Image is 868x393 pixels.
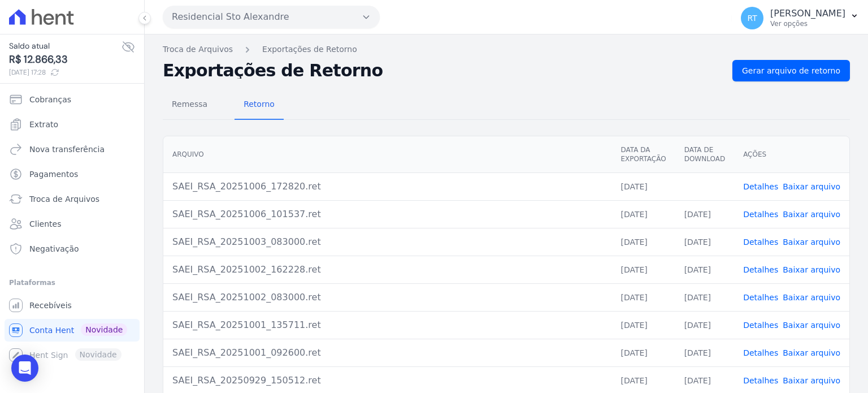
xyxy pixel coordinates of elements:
th: Data de Download [675,136,734,173]
td: [DATE] [675,256,734,283]
td: [DATE] [675,311,734,339]
a: Conta Hent Novidade [5,319,140,342]
td: [DATE] [611,256,675,283]
h2: Exportações de Retorno [163,63,723,79]
nav: Sidebar [9,88,135,366]
span: Troca de Arquivos [29,193,99,205]
th: Arquivo [163,136,611,173]
p: Ver opções [770,19,845,28]
a: Detalhes [743,237,778,247]
div: SAEI_RSA_20251001_092600.ret [172,346,602,360]
nav: Breadcrumb [163,44,850,55]
span: Gerar arquivo de retorno [742,65,840,76]
span: Nova transferência [29,144,105,155]
a: Gerar arquivo de retorno [732,60,850,81]
div: SAEI_RSA_20251006_172820.ret [172,180,602,193]
a: Baixar arquivo [783,348,840,357]
a: Detalhes [743,321,778,330]
span: RT [747,14,757,22]
a: Baixar arquivo [783,321,840,330]
td: [DATE] [675,339,734,366]
button: RT [PERSON_NAME] Ver opções [732,2,868,34]
a: Remessa [163,90,216,120]
a: Baixar arquivo [783,210,840,219]
a: Clientes [5,213,140,235]
span: Novidade [81,323,127,336]
td: [DATE] [611,228,675,256]
td: [DATE] [675,200,734,228]
p: [PERSON_NAME] [770,8,845,19]
span: Recebíveis [29,300,72,311]
a: Detalhes [743,265,778,274]
a: Baixar arquivo [783,265,840,274]
td: [DATE] [611,283,675,311]
a: Extrato [5,113,140,136]
button: Residencial Sto Alexandre [163,6,380,28]
span: Retorno [237,93,281,115]
a: Baixar arquivo [783,182,840,191]
span: Saldo atual [9,40,121,52]
span: Negativação [29,243,79,254]
a: Retorno [235,90,284,120]
div: SAEI_RSA_20250929_150512.ret [172,374,602,387]
td: [DATE] [611,200,675,228]
td: [DATE] [611,339,675,366]
a: Troca de Arquivos [5,188,140,210]
span: Pagamentos [29,169,78,180]
span: R$ 12.866,33 [9,52,121,67]
div: SAEI_RSA_20251002_162228.ret [172,263,602,277]
div: SAEI_RSA_20251006_101537.ret [172,208,602,221]
a: Pagamentos [5,163,140,185]
a: Negativação [5,237,140,260]
div: SAEI_RSA_20251002_083000.ret [172,291,602,304]
a: Troca de Arquivos [163,44,233,55]
td: [DATE] [675,228,734,256]
a: Baixar arquivo [783,376,840,385]
span: Remessa [165,93,214,115]
td: [DATE] [611,311,675,339]
div: SAEI_RSA_20251003_083000.ret [172,235,602,249]
td: [DATE] [611,172,675,200]
div: SAEI_RSA_20251001_135711.ret [172,318,602,332]
span: [DATE] 17:28 [9,67,121,77]
a: Nova transferência [5,138,140,161]
a: Recebíveis [5,294,140,317]
a: Exportações de Retorno [262,44,357,55]
span: Conta Hent [29,325,74,336]
a: Baixar arquivo [783,293,840,302]
td: [DATE] [675,283,734,311]
a: Baixar arquivo [783,237,840,247]
th: Data da Exportação [611,136,675,173]
div: Plataformas [9,276,135,290]
div: Open Intercom Messenger [11,355,38,382]
a: Detalhes [743,293,778,302]
span: Extrato [29,119,58,130]
a: Detalhes [743,348,778,357]
a: Detalhes [743,376,778,385]
a: Cobranças [5,88,140,111]
a: Detalhes [743,182,778,191]
span: Cobranças [29,94,71,105]
span: Clientes [29,218,61,230]
th: Ações [734,136,849,173]
a: Detalhes [743,210,778,219]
